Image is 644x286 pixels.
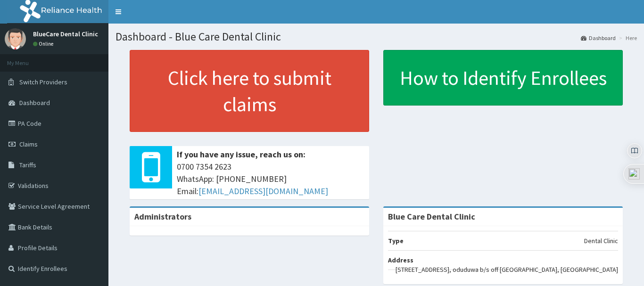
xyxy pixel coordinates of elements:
[130,50,369,132] a: Click here to submit claims
[116,31,637,43] h1: Dashboard - Blue Care Dental Clinic
[134,211,191,222] b: Administrators
[177,149,305,160] b: If you have any issue, reach us on:
[33,41,56,47] a: Online
[388,237,404,245] b: Type
[617,34,637,42] li: Here
[388,256,413,264] b: Address
[581,34,616,42] a: Dashboard
[396,265,618,274] p: [STREET_ADDRESS], oduduwa b/s off [GEOGRAPHIC_DATA], [GEOGRAPHIC_DATA]
[198,186,328,196] a: [EMAIL_ADDRESS][DOMAIN_NAME]
[19,161,36,169] span: Tariffs
[19,78,67,86] span: Switch Providers
[19,140,38,148] span: Claims
[584,236,618,245] p: Dental Clinic
[5,28,26,49] img: User Image
[177,161,364,197] span: 0700 7354 2623 WhatsApp: [PHONE_NUMBER] Email:
[383,50,623,106] a: How to Identify Enrollees
[19,98,50,107] span: Dashboard
[388,211,475,222] strong: Blue Care Dental Clinic
[33,31,98,37] p: BlueCare Dental Clinic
